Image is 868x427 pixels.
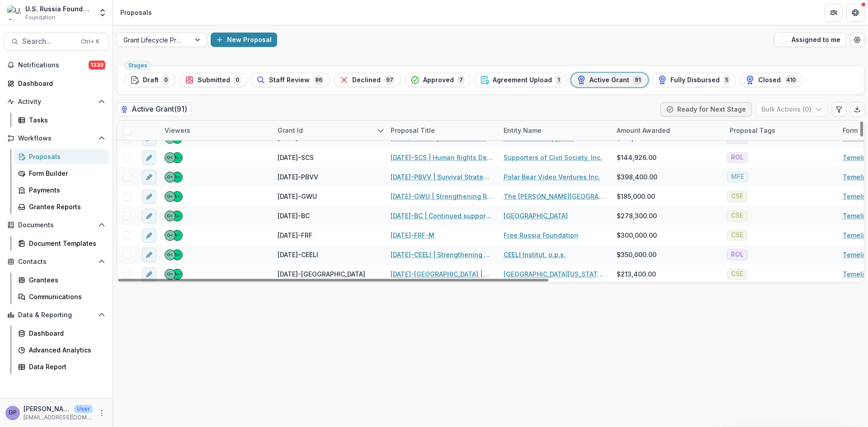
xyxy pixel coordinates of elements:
a: [DATE]-FRF-M [391,230,434,240]
button: Open Documents [4,218,109,232]
a: [DATE]-SCS | Human Rights Defenders and the Rule of Law [391,153,493,162]
div: Amount Awarded [611,126,675,135]
button: Assigned to me [774,33,846,47]
button: Open entity switcher [96,4,109,22]
span: 0 [162,75,170,85]
div: Proposals [29,152,102,161]
button: edit [142,209,156,223]
div: Proposal Title [385,121,498,140]
div: Gennady Podolny <gpodolny@usrf.us> [167,194,173,199]
div: Tasks [29,115,102,125]
span: [DATE]-[GEOGRAPHIC_DATA] [278,269,365,279]
button: edit [142,150,156,165]
button: Open Contacts [4,254,109,269]
button: Closed410 [740,73,803,87]
button: Edit table settings [832,102,846,117]
button: Staff Review86 [250,73,330,87]
button: Open Data & Reporting [4,308,109,322]
div: Form [837,126,863,135]
button: edit [142,248,156,262]
div: Entity Name [498,121,611,140]
span: $278,300.00 [617,211,657,221]
div: Gennady Podolny <gpodolny@usrf.us> [167,272,173,277]
button: Open Activity [4,94,109,109]
button: Ready for Next Stage [660,102,752,117]
div: Entity Name [498,126,547,135]
div: Alan Griffin <alan.griffin@usrf.us> [174,214,180,218]
a: [DATE]-[GEOGRAPHIC_DATA] | Russian Studies Program for [US_STATE][GEOGRAPHIC_DATA] [391,269,493,279]
div: Dashboard [18,79,102,88]
div: Gennady Podolny <gpodolny@usrf.us> [167,214,173,218]
div: Gennady Podolny [9,410,17,416]
button: New Proposal [211,33,277,47]
button: Open Workflows [4,131,109,145]
div: Grant Id [272,126,308,135]
div: Viewers [159,126,196,135]
span: $398,400.00 [617,172,657,182]
a: Payments [14,183,109,197]
button: Export table data [850,102,864,117]
button: Draft0 [124,73,175,87]
button: Submitted0 [179,73,247,87]
button: More [96,408,107,418]
span: Active Grant [590,76,629,84]
div: Alan Griffin <alan.griffin@usrf.us> [174,194,180,199]
span: [DATE]-FRF [278,230,312,240]
button: edit [142,189,156,204]
div: Gennady Podolny <gpodolny@usrf.us> [167,233,173,238]
span: Agreement Upload [493,76,552,84]
div: Form Builder [29,169,102,178]
span: 7 [458,75,465,85]
div: Alan Griffin <alan.griffin@usrf.us> [174,233,180,238]
div: Viewers [159,121,272,140]
span: 1 [556,75,561,85]
span: Fully Disbursed [670,76,720,84]
button: edit [142,170,156,184]
a: [DATE]-GWU | Strengthening Russian Society and Expertise In and Out [391,192,493,201]
span: Submitted [198,76,230,84]
a: [GEOGRAPHIC_DATA][US_STATE] for Research [504,269,606,279]
span: Documents [18,221,94,229]
div: Alan Griffin <alan.griffin@usrf.us> [174,272,180,277]
button: Declined97 [334,73,401,87]
span: Search... [22,37,75,46]
p: [PERSON_NAME] [24,404,71,413]
a: Supporters of Civil Society, Inc. [504,153,602,162]
button: edit [142,267,156,282]
div: Gennady Podolny <gpodolny@usrf.us> [167,253,173,257]
div: Grant Id [272,121,385,140]
span: Staff Review [269,76,310,84]
nav: breadcrumb [117,6,156,19]
span: [DATE]-BC [278,211,310,221]
div: Alan Griffin <alan.griffin@usrf.us> [174,175,180,179]
p: User [74,405,93,413]
div: Payments [29,185,102,195]
button: Fully Disbursed5 [652,73,736,87]
a: CEELI Institut, o.p.s. [504,250,566,259]
a: Free Russia Foundation [504,230,578,240]
a: Polar Bear Video Ventures Inc. [504,172,600,182]
a: Dashboard [14,326,109,341]
button: Get Help [846,4,864,22]
div: Grantee Reports [29,202,102,211]
span: Draft [143,76,159,84]
a: Grantees [14,272,109,287]
span: 91 [633,75,642,85]
span: Workflows [18,135,94,142]
a: [DATE]-BC | Continued support for [PERSON_NAME] Center for the Study of Civil Society and Human R... [391,211,493,221]
div: U.S. Russia Foundation [25,4,93,14]
button: edit [142,228,156,243]
span: [DATE]-PBVV [278,172,318,182]
a: [GEOGRAPHIC_DATA] [504,211,568,221]
div: Advanced Analytics [29,345,102,355]
div: Alan Griffin <alan.griffin@usrf.us> [174,155,180,160]
span: $185,000.00 [617,192,655,201]
a: Data Report [14,359,109,374]
div: Dashboard [29,328,102,338]
div: Grantees [29,275,102,285]
div: Proposal Title [385,126,440,135]
a: [DATE]-PBVV | Survival Strategy for the Russian Business Community Media During the War in [GEOGR... [391,172,493,182]
span: Closed [758,76,781,84]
